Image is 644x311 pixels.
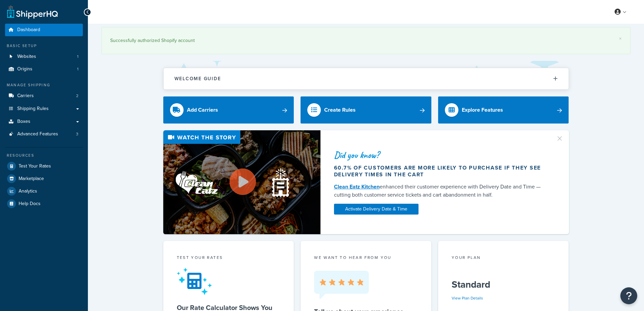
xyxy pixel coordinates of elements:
span: 1 [77,54,78,60]
a: Boxes [5,115,83,128]
div: 60.7% of customers are more likely to purchase if they see delivery times in the cart [334,164,548,178]
h2: Welcome Guide [174,76,221,81]
button: Welcome Guide [164,68,569,89]
div: Explore Features [462,105,503,115]
span: Websites [17,54,36,60]
div: Your Plan [452,254,555,262]
div: Manage Shipping [5,82,83,88]
a: Clean Eatz Kitchen [334,183,380,191]
span: Carriers [17,93,34,99]
button: Open Resource Center [620,287,637,304]
a: Dashboard [5,24,83,36]
span: Analytics [19,188,37,194]
a: View Plan Details [452,295,483,301]
span: 2 [76,93,78,99]
a: Analytics [5,185,83,197]
li: Carriers [5,90,83,102]
a: Carriers2 [5,90,83,102]
span: Advanced Features [17,131,58,137]
a: Add Carriers [163,96,294,124]
a: Help Docs [5,198,83,210]
span: Dashboard [17,27,40,33]
a: Create Rules [301,96,431,124]
div: Create Rules [324,105,356,115]
a: Shipping Rules [5,103,83,115]
div: Test your rates [177,254,281,262]
span: Shipping Rules [17,106,49,112]
p: we want to hear from you [314,254,418,261]
a: Explore Features [438,96,569,124]
a: Websites1 [5,50,83,63]
a: Test Your Rates [5,160,83,172]
a: Advanced Features3 [5,128,83,140]
li: Websites [5,50,83,63]
h5: Standard [452,279,555,290]
li: Origins [5,63,83,75]
div: Did you know? [334,150,548,160]
img: Video thumbnail [163,130,320,234]
a: Marketplace [5,173,83,185]
a: Activate Delivery Date & Time [334,204,419,215]
span: Marketplace [19,176,44,182]
div: Resources [5,153,83,158]
div: enhanced their customer experience with Delivery Date and Time — cutting both customer service ti... [334,183,548,199]
div: Add Carriers [187,105,218,115]
div: Successfully authorized Shopify account [110,36,622,45]
div: Basic Setup [5,43,83,49]
span: 1 [77,66,78,72]
span: Help Docs [19,201,41,207]
span: Origins [17,66,32,72]
span: 3 [76,131,78,137]
li: Advanced Features [5,128,83,140]
a: × [619,36,622,41]
span: Boxes [17,119,30,125]
span: Test Your Rates [19,163,51,169]
a: Origins1 [5,63,83,75]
